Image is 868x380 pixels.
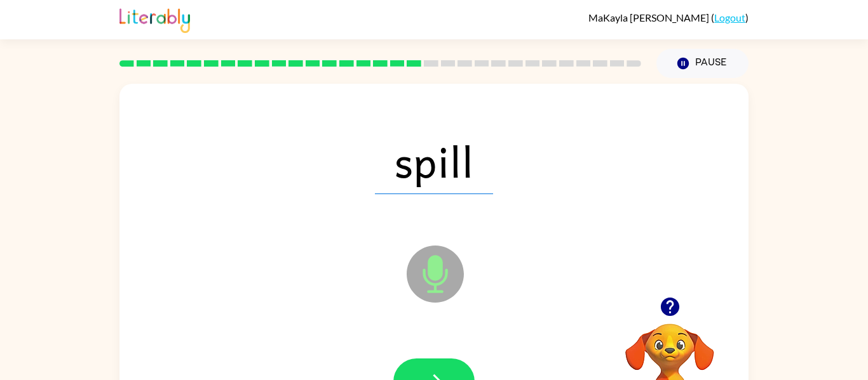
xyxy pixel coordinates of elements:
div: ( ) [588,11,749,23]
a: Logout [714,11,745,23]
button: Pause [656,49,749,78]
span: MaKayla [PERSON_NAME] [588,11,711,23]
img: Literably [119,5,190,33]
span: spill [375,128,493,194]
